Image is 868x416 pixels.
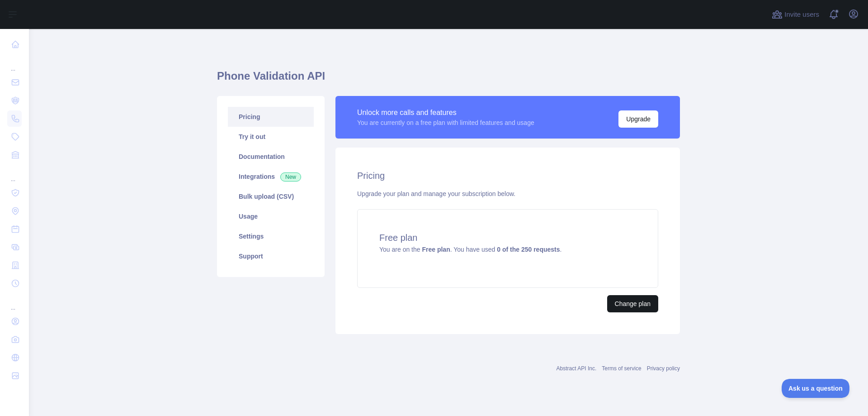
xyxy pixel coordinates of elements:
div: ... [7,165,22,183]
a: Documentation [228,147,314,167]
span: New [280,172,301,182]
a: Terms of service [602,365,641,372]
div: ... [7,293,22,311]
div: Unlock more calls and features [357,107,534,118]
h2: Pricing [357,169,658,182]
div: Upgrade your plan and manage your subscription below. [357,189,658,198]
a: Support [228,246,314,266]
a: Abstract API Inc. [557,365,597,372]
a: Settings [228,226,314,246]
strong: Free plan [422,246,450,253]
div: You are currently on a free plan with limited features and usage [357,118,534,127]
a: Try it out [228,127,314,147]
strong: 0 of the 250 requests [497,246,560,253]
a: Pricing [228,107,314,127]
a: Integrations New [228,167,314,186]
a: Privacy policy [647,365,680,372]
h4: Free plan [379,231,636,244]
button: Invite users [770,7,821,22]
a: Usage [228,206,314,226]
div: ... [7,54,22,72]
h1: Phone Validation API [217,69,680,91]
span: You are on the . You have used . [379,246,561,253]
button: Change plan [607,295,658,312]
span: Invite users [784,10,819,20]
iframe: Toggle Customer Support [782,379,850,398]
button: Upgrade [618,110,658,128]
a: Bulk upload (CSV) [228,186,314,206]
